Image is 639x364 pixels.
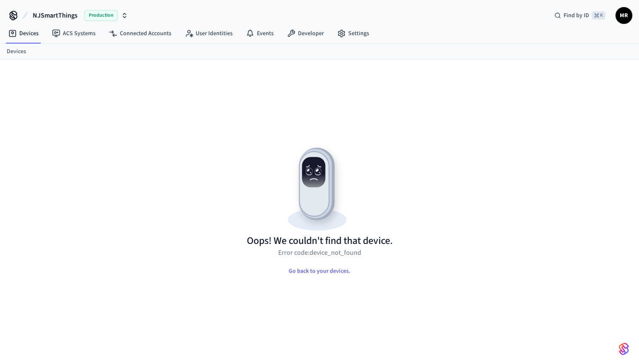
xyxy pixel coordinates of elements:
span: NJSmartThings [33,10,78,21]
a: Devices [7,47,26,56]
a: Developer [280,26,331,41]
div: Find by ID⌘ K [548,8,612,23]
a: ACS Systems [45,26,102,41]
img: Resource not found [247,141,393,234]
span: Production [84,10,118,21]
a: Events [239,26,280,41]
a: User Identities [178,26,239,41]
span: MR [616,8,631,23]
p: Error code: device_not_found [278,248,361,258]
button: Go back to your devices. [282,263,357,279]
span: Find by ID [564,11,589,20]
span: ⌘ K [592,11,605,20]
a: Settings [331,26,376,41]
a: Connected Accounts [102,26,178,41]
h1: Oops! We couldn't find that device. [247,234,393,248]
img: SeamLogoGradient.69752ec5.svg [619,342,629,356]
button: MR [616,7,632,24]
a: Devices [2,26,45,41]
